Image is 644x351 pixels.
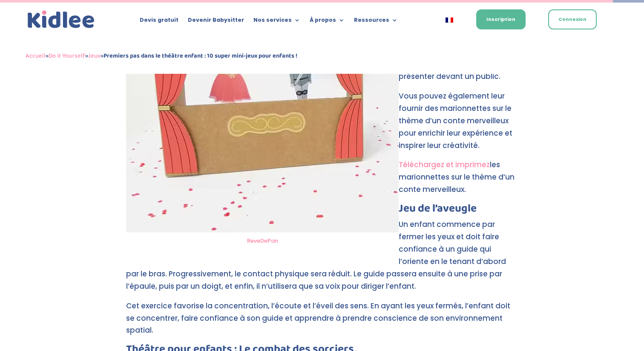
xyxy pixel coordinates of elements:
a: À propos [310,17,345,26]
a: Nos services [253,17,300,26]
img: logo_kidlee_bleu [26,9,97,31]
a: Accueil [26,51,46,61]
a: Kidlee Logo [26,9,97,31]
a: Téléchargez et imprimez [399,160,490,170]
p: Cet exercice favorise la concentration, l’écoute et l’éveil des sens. En ayant les yeux fermés, l... [126,300,518,344]
a: Inscription [476,9,526,29]
a: Devis gratuit [140,17,178,26]
a: ReveDePan [247,237,278,245]
span: » » » [26,51,297,61]
img: Français [446,17,453,23]
strong: Premiers pas dans le théâtre enfant : 10 super mini-jeux pour enfants ! [103,51,297,61]
a: Ressources [354,17,398,26]
a: Connexion [548,9,597,29]
a: Devenir Babysitter [188,17,244,26]
a: Jeux [88,51,101,61]
p: Un enfant commence par fermer les yeux et doit faire confiance à un guide qui l’oriente en le ten... [126,218,518,299]
a: Do It Yourself [49,51,85,61]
